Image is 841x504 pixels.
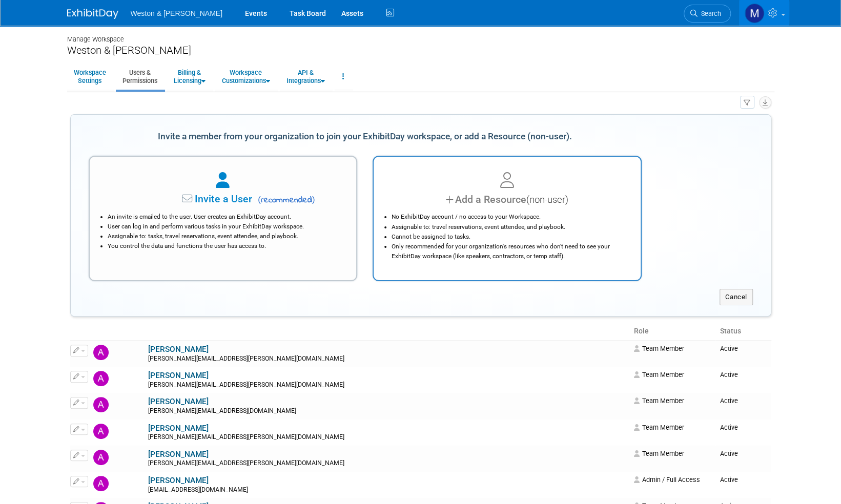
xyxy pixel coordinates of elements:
[630,323,715,340] th: Role
[634,371,684,379] span: Team Member
[148,486,628,494] div: [EMAIL_ADDRESS][DOMAIN_NAME]
[93,424,109,439] img: Allie Goldberg
[148,424,209,433] a: [PERSON_NAME]
[392,232,628,242] li: Cannot be assigned to tasks.
[148,371,209,380] a: [PERSON_NAME]
[93,450,109,465] img: Amanda Gittings
[131,193,252,205] span: Invite a User
[392,242,628,261] li: Only recommended for your organization's resources who don't need to see your ExhibitDay workspac...
[93,345,109,360] img: Aaron Kearnan
[215,64,277,89] a: WorkspaceCustomizations
[67,44,774,57] div: Weston & [PERSON_NAME]
[715,323,771,340] th: Status
[108,222,344,232] li: User can log in and perform various tasks in your ExhibitDay workspace.
[392,222,628,232] li: Assignable to: travel reservations, event attendee, and playbook.
[634,397,684,405] span: Team Member
[108,241,344,251] li: You control the data and functions the user has access to.
[148,355,628,363] div: [PERSON_NAME][EMAIL_ADDRESS][PERSON_NAME][DOMAIN_NAME]
[258,195,261,204] span: (
[67,9,118,19] img: ExhibitDay
[167,64,212,89] a: Billing &Licensing
[720,450,737,457] span: Active
[634,424,684,431] span: Team Member
[148,433,628,442] div: [PERSON_NAME][EMAIL_ADDRESS][PERSON_NAME][DOMAIN_NAME]
[148,459,628,468] div: [PERSON_NAME][EMAIL_ADDRESS][PERSON_NAME][DOMAIN_NAME]
[720,476,737,484] span: Active
[392,212,628,222] li: No ExhibitDay account / no access to your Workspace.
[108,212,344,222] li: An invite is emailed to the user. User creates an ExhibitDay account.
[93,397,109,412] img: Alexandra Gaspar
[720,397,737,405] span: Active
[684,5,731,23] a: Search
[67,26,774,44] div: Manage Workspace
[698,10,721,17] span: Search
[526,194,568,205] span: (non-user)
[67,64,113,89] a: WorkspaceSettings
[720,424,737,431] span: Active
[720,345,737,352] span: Active
[634,450,684,457] span: Team Member
[148,407,628,415] div: [PERSON_NAME][EMAIL_ADDRESS][DOMAIN_NAME]
[720,289,753,305] button: Cancel
[148,397,209,406] a: [PERSON_NAME]
[116,64,164,89] a: Users &Permissions
[148,381,628,389] div: [PERSON_NAME][EMAIL_ADDRESS][PERSON_NAME][DOMAIN_NAME]
[148,345,209,354] a: [PERSON_NAME]
[131,9,222,17] span: Weston & [PERSON_NAME]
[312,195,315,204] span: )
[745,4,764,23] img: Mary Ann Trujillo
[89,125,642,148] div: Invite a member from your organization to join your ExhibitDay workspace, or add a Resource (non-...
[634,476,700,484] span: Admin / Full Access
[634,345,684,352] span: Team Member
[720,371,737,379] span: Active
[255,194,315,206] span: recommended
[108,232,344,241] li: Assignable to: tasks, travel reservations, event attendee, and playbook.
[148,450,209,459] a: [PERSON_NAME]
[93,476,109,491] img: Amelia Smith
[93,371,109,386] img: Alex Simpson
[280,64,332,89] a: API &Integrations
[386,192,628,207] div: Add a Resource
[148,476,209,485] a: [PERSON_NAME]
